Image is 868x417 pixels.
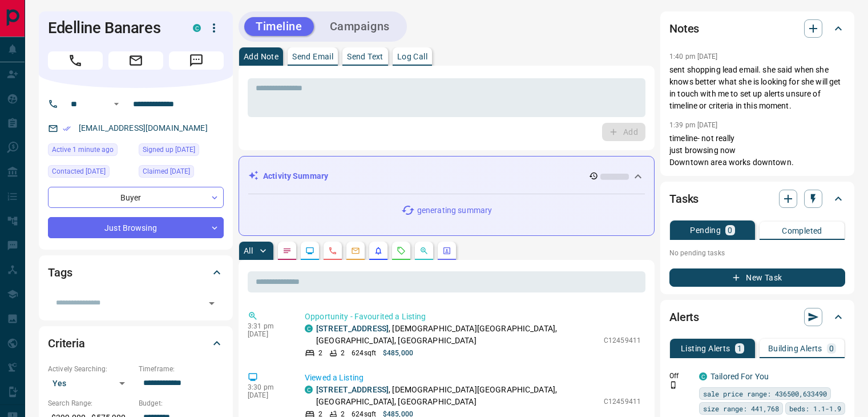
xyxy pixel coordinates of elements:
p: , [DEMOGRAPHIC_DATA][GEOGRAPHIC_DATA], [GEOGRAPHIC_DATA], [GEOGRAPHIC_DATA] [316,384,598,408]
button: Open [110,97,123,111]
svg: Email Verified [63,125,71,133]
span: Email [108,51,163,70]
h2: Criteria [48,334,85,352]
p: No pending tasks [669,244,845,262]
p: C12459411 [604,335,641,346]
div: Sat Sep 27 2025 [139,143,224,159]
div: Tasks [669,185,845,212]
a: Tailored For You [710,372,769,381]
h2: Notes [669,19,699,38]
p: 1:39 pm [DATE] [669,121,718,129]
p: Building Alerts [768,344,822,352]
div: Sat Sep 27 2025 [139,165,224,181]
div: Just Browsing [48,217,224,238]
svg: Opportunities [419,246,429,255]
div: Tags [48,259,224,286]
p: timeline- not really just browsing now Downtown area works downtown. [669,133,845,169]
div: condos.ca [305,386,313,394]
p: Send Text [347,53,383,61]
p: 624 sqft [352,348,376,358]
svg: Requests [397,246,406,255]
p: 3:30 pm [248,383,288,391]
p: generating summary [417,205,492,216]
p: 0 [829,344,834,352]
p: Listing Alerts [681,344,730,352]
p: Search Range: [48,398,133,408]
button: Campaigns [318,17,401,36]
div: Alerts [669,303,845,331]
p: Activity Summary [263,170,328,182]
p: Budget: [139,398,224,408]
p: Actively Searching: [48,364,133,374]
p: $485,000 [383,348,413,358]
span: Claimed [DATE] [143,166,190,177]
span: Signed up [DATE] [143,144,195,155]
p: Off [669,371,692,381]
p: Viewed a Listing [305,372,641,384]
div: Notes [669,15,845,42]
span: Contacted [DATE] [52,166,106,177]
a: [STREET_ADDRESS] [316,324,389,333]
p: Timeframe: [139,364,224,374]
div: Activity Summary [248,166,645,187]
span: Call [48,51,103,70]
span: Message [169,51,224,70]
svg: Agent Actions [442,246,451,255]
span: sale price range: 436500,633490 [703,388,827,399]
p: All [244,247,253,255]
p: Log Call [397,53,427,61]
div: condos.ca [699,372,707,380]
span: beds: 1.1-1.9 [789,403,841,414]
div: condos.ca [193,24,201,32]
h2: Tags [48,263,72,282]
p: Pending [690,226,721,234]
svg: Emails [351,246,360,255]
p: 1:40 pm [DATE] [669,53,718,61]
p: 1 [737,344,742,352]
a: [EMAIL_ADDRESS][DOMAIN_NAME] [79,123,208,133]
div: Buyer [48,187,224,208]
p: Opportunity - Favourited a Listing [305,311,641,323]
p: [DATE] [248,391,288,399]
h2: Alerts [669,308,699,326]
span: size range: 441,768 [703,403,779,414]
button: New Task [669,268,845,287]
p: [DATE] [248,330,288,338]
p: 3:31 pm [248,322,288,330]
div: Criteria [48,330,224,357]
h2: Tasks [669,190,699,208]
p: 0 [728,226,732,234]
p: 2 [341,348,345,358]
span: Active 1 minute ago [52,144,114,155]
p: 2 [318,348,322,358]
p: Add Note [244,53,278,61]
a: [STREET_ADDRESS] [316,385,389,394]
p: , [DEMOGRAPHIC_DATA][GEOGRAPHIC_DATA], [GEOGRAPHIC_DATA], [GEOGRAPHIC_DATA] [316,323,598,347]
button: Open [204,295,220,311]
div: Yes [48,374,133,392]
button: Timeline [244,17,314,36]
svg: Calls [328,246,337,255]
svg: Lead Browsing Activity [305,246,314,255]
svg: Listing Alerts [374,246,383,255]
svg: Push Notification Only [669,381,677,389]
p: Send Email [292,53,333,61]
svg: Notes [282,246,292,255]
p: Completed [782,227,822,235]
div: condos.ca [305,324,313,332]
div: Tue Oct 14 2025 [48,143,133,159]
h1: Edelline Banares [48,19,176,37]
div: Sat Sep 27 2025 [48,165,133,181]
p: sent shopping lead email. she said when she knows better what she is looking for she will get in ... [669,64,845,112]
p: C12459411 [604,396,641,407]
